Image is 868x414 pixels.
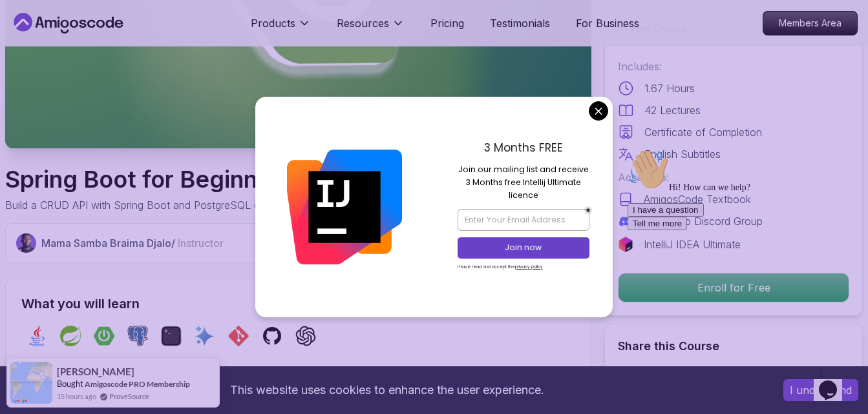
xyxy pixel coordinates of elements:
[94,326,114,346] img: spring-boot logo
[228,326,249,346] img: git logo
[618,237,633,252] img: jetbrains logo
[57,391,96,402] span: 15 hours ago
[5,166,471,192] h1: Spring Boot for Beginners
[619,273,849,302] p: Enroll for Free
[16,233,36,253] img: Nelson Djalo
[644,103,701,118] p: 42 Lectures
[41,235,224,251] p: Mama Samba Braima Djalo /
[21,295,575,313] h2: What you will learn
[337,15,389,31] p: Resources
[127,326,148,346] img: postgres logo
[576,15,639,31] a: For Business
[622,144,855,356] iframe: chat widget
[618,273,849,302] button: Enroll for Free
[10,376,764,404] div: This website uses cookies to enhance the user experience.
[5,5,47,46] img: :wave:
[178,237,224,250] span: Instructor
[644,124,762,140] p: Certificate of Completion
[60,326,81,346] img: spring logo
[5,39,128,48] span: Hi! How can we help?
[251,15,311,41] button: Products
[57,379,83,389] span: Bought
[295,326,316,346] img: chatgpt logo
[5,59,81,73] button: I have a question
[783,379,858,401] button: Accept cookies
[337,15,405,41] button: Resources
[161,326,182,346] img: terminal logo
[5,5,238,86] div: 👋Hi! How can we help?I have a questionTell me more
[5,73,65,86] button: Tell me more
[763,12,857,35] p: Members Area
[195,326,215,346] img: ai logo
[618,337,849,355] h2: Share this Course
[430,15,464,31] a: Pricing
[251,15,295,31] p: Products
[763,11,858,35] a: Members Area
[109,391,149,402] a: ProveSource
[57,366,134,377] span: [PERSON_NAME]
[618,170,849,185] p: Access to:
[644,81,695,96] p: 1.67 Hours
[85,379,190,389] a: Amigoscode PRO Membership
[10,362,52,404] img: provesource social proof notification image
[26,326,47,346] img: java logo
[814,362,855,401] iframe: chat widget
[262,326,282,346] img: github logo
[5,197,471,213] p: Build a CRUD API with Spring Boot and PostgreSQL database using Spring Data JPA and Spring AI
[490,15,550,31] a: Testimonials
[618,59,849,74] p: Includes:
